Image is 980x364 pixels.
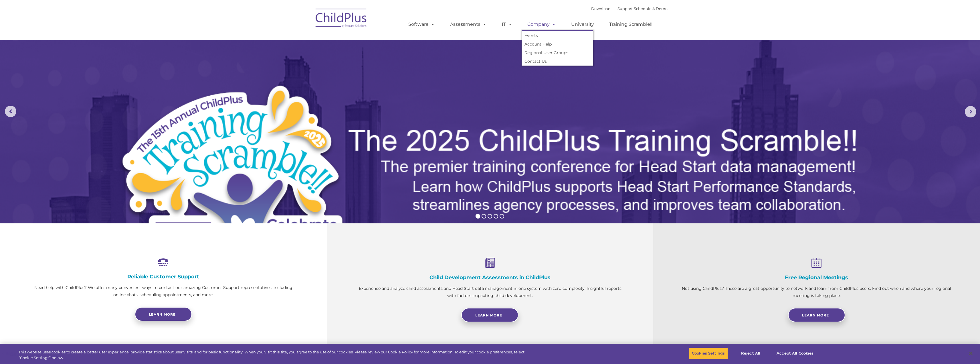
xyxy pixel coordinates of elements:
[135,307,192,321] a: Learn more
[617,6,633,11] a: Support
[802,313,829,317] span: Learn More
[403,19,441,30] a: Software
[149,312,176,316] span: Learn more
[19,349,539,361] div: This website uses cookies to create a better user experience, provide statistics about user visit...
[522,19,562,30] a: Company
[773,347,817,359] button: Accept All Cookies
[634,6,668,11] a: Schedule A Demo
[603,19,658,30] a: Training Scramble!!
[80,61,104,66] span: Phone number
[788,308,845,322] a: Learn More
[591,6,668,11] font: |
[689,347,728,359] button: Cookies Settings
[591,6,611,11] a: Download
[965,347,977,360] button: Close
[29,284,298,298] p: Need help with ChildPlus? We offer many convenient ways to contact our amazing Customer Support r...
[522,48,593,57] a: Regional User Groups
[355,274,625,281] h4: Child Development Assessments in ChildPlus
[29,274,298,280] h4: Reliable Customer Support
[733,347,769,359] button: Reject All
[313,5,370,33] img: ChildPlus by Procare Solutions
[461,308,518,322] a: Learn More
[565,19,600,30] a: University
[80,38,97,42] span: Last name
[682,285,951,299] p: Not using ChildPlus? These are a great opportunity to network and learn from ChildPlus users. Fin...
[355,285,625,299] p: Experience and analyze child assessments and Head Start data management in one system with zero c...
[496,19,518,30] a: IT
[522,57,593,66] a: Contact Us
[444,19,492,30] a: Assessments
[522,40,593,48] a: Account Help
[475,313,502,317] span: Learn More
[522,31,593,40] a: Events
[682,274,951,281] h4: Free Regional Meetings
